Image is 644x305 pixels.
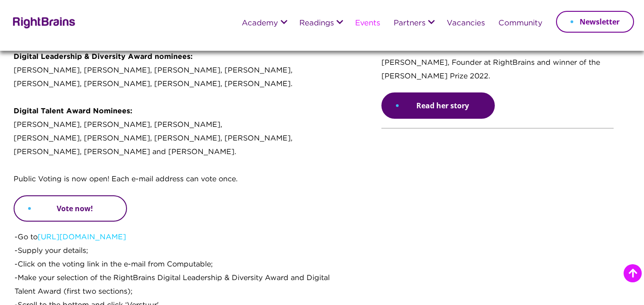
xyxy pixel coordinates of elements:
[556,11,634,33] a: Newsletter
[355,19,380,28] a: Events
[381,56,614,92] p: [PERSON_NAME], Founder at RightBrains and winner of the [PERSON_NAME] Prize 2022.
[498,19,542,28] a: Community
[299,19,334,28] a: Readings
[14,53,193,60] strong: Digital Leadership & Diversity Award nominees:
[242,19,278,28] a: Academy
[14,195,127,222] a: Vote now!
[14,23,351,195] p: We are ecstatic to announce this year's nominees! [PERSON_NAME], [PERSON_NAME], [PERSON_NAME], [P...
[381,92,495,119] a: Read her story
[447,19,485,28] a: Vacancies
[38,234,126,241] a: [URL][DOMAIN_NAME]
[394,19,425,28] a: Partners
[14,108,132,115] strong: Digital Talent Award Nominees:
[10,15,76,29] img: Rightbrains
